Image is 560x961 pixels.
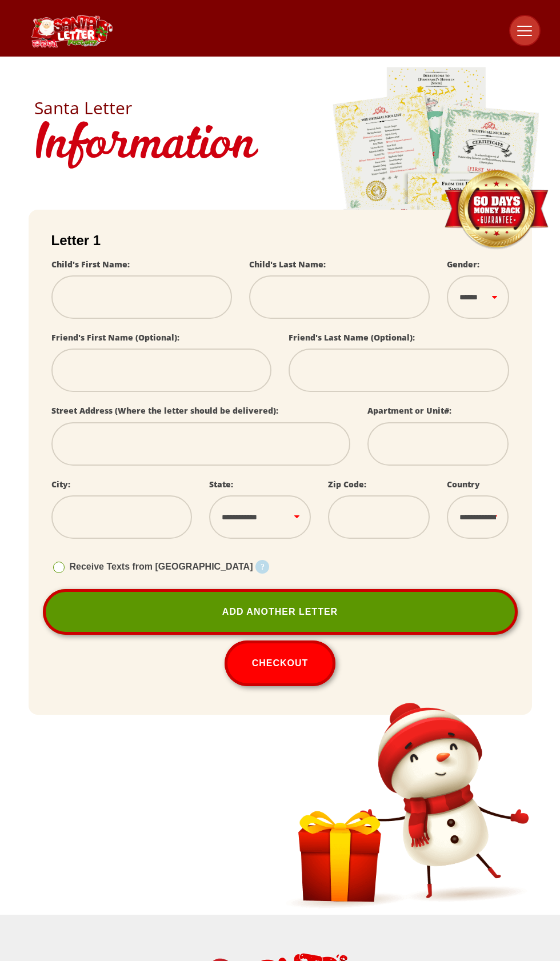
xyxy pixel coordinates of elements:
h2: Santa Letter [34,99,526,117]
label: Country [447,479,480,490]
label: City: [51,479,70,490]
img: Santa Letter Logo [29,15,114,47]
label: Apartment or Unit#: [367,405,451,416]
a: Add Another Letter [43,589,518,635]
label: Friend's Last Name (Optional): [289,332,415,343]
img: Snowman [280,698,532,912]
label: Street Address (Where the letter should be delivered): [51,405,278,416]
label: Child's First Name: [51,259,130,270]
img: Money Back Guarantee [443,170,549,250]
label: State: [209,479,233,490]
span: Receive Texts from [GEOGRAPHIC_DATA] [70,562,253,571]
label: Friend's First Name (Optional): [51,332,179,343]
label: Child's Last Name: [249,259,326,270]
button: Checkout [225,640,336,686]
h2: Letter 1 [51,233,509,249]
label: Gender: [447,259,479,270]
h1: Information [34,117,526,176]
label: Zip Code: [328,479,366,490]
